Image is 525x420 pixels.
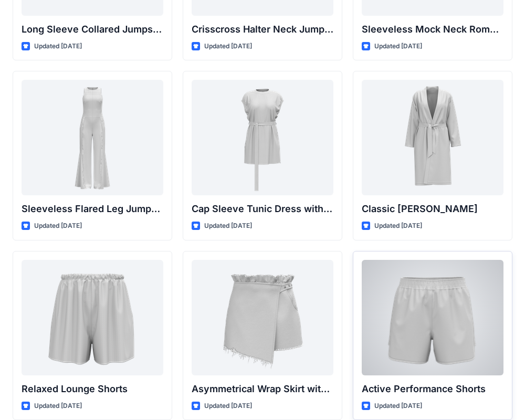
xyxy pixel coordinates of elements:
[362,260,503,375] a: Active Performance Shorts
[192,22,333,37] p: Crisscross Halter Neck Jumpsuit
[374,401,422,412] p: Updated [DATE]
[362,22,503,37] p: Sleeveless Mock Neck Romper with Drawstring Waist
[192,382,333,396] p: Asymmetrical Wrap Skirt with Ruffle Waist
[362,382,503,396] p: Active Performance Shorts
[34,401,82,412] p: Updated [DATE]
[204,401,252,412] p: Updated [DATE]
[204,41,252,52] p: Updated [DATE]
[192,260,333,375] a: Asymmetrical Wrap Skirt with Ruffle Waist
[362,202,503,216] p: Classic [PERSON_NAME]
[22,80,163,195] a: Sleeveless Flared Leg Jumpsuit
[34,220,82,232] p: Updated [DATE]
[192,80,333,195] a: Cap Sleeve Tunic Dress with Belt
[22,22,163,37] p: Long Sleeve Collared Jumpsuit with Belt
[22,202,163,216] p: Sleeveless Flared Leg Jumpsuit
[22,382,163,396] p: Relaxed Lounge Shorts
[34,41,82,52] p: Updated [DATE]
[192,202,333,216] p: Cap Sleeve Tunic Dress with Belt
[362,80,503,195] a: Classic Terry Robe
[22,260,163,375] a: Relaxed Lounge Shorts
[374,220,422,232] p: Updated [DATE]
[204,220,252,232] p: Updated [DATE]
[374,41,422,52] p: Updated [DATE]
